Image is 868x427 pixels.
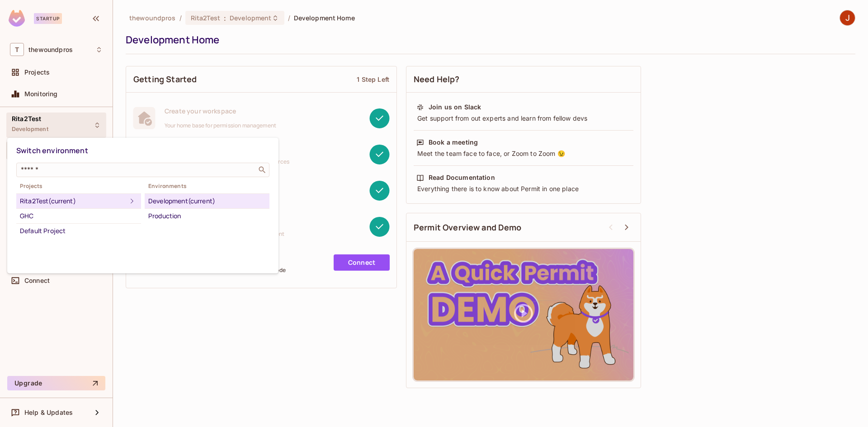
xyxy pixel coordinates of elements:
div: Production [148,211,266,221]
div: Default Project [20,225,137,236]
div: Rita2Test (current) [20,196,127,206]
span: Switch environment [16,145,88,155]
span: Projects [16,183,141,190]
div: GHC [20,211,137,221]
span: Environments [145,183,269,190]
div: Development (current) [148,196,266,206]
